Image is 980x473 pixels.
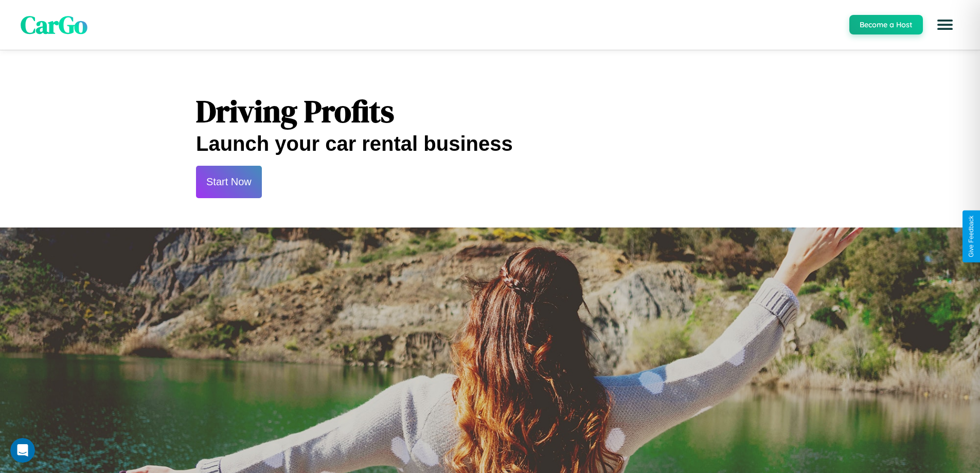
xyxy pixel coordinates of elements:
[196,166,262,198] button: Start Now
[10,438,35,463] iframe: Intercom live chat
[968,216,975,257] div: Give Feedback
[849,15,923,34] button: Become a Host
[196,90,784,132] h1: Driving Profits
[21,8,87,42] span: CarGo
[931,10,959,39] button: Open menu
[196,132,784,155] h2: Launch your car rental business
